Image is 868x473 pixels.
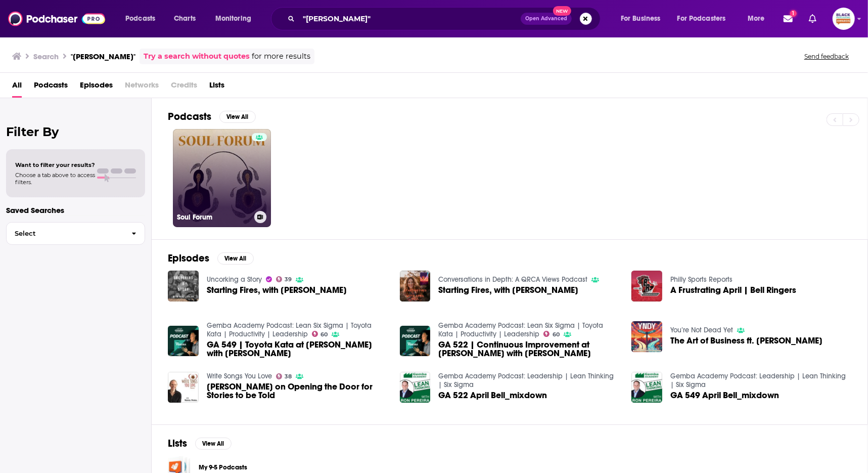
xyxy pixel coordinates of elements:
[833,8,855,30] button: Show profile menu
[438,340,619,358] span: GA 522 | Continuous Improvement at [PERSON_NAME] with [PERSON_NAME]
[631,321,662,352] img: The Art of Business ft. April Bell
[670,391,779,400] span: GA 549 April Bell_mixdown
[438,340,619,358] a: GA 522 | Continuous Improvement at Jack Henry with April Bell
[438,372,614,389] a: Gemba Academy Podcast: Leadership | Lean Thinking | Six Sigma
[438,286,578,294] span: Starting Fires, with [PERSON_NAME]
[207,340,388,358] a: GA 549 | Toyota Kata at Jack Henry with April Bell
[208,11,264,27] button: open menu
[631,271,662,302] img: A Frustrating April | Bell Ringers
[677,12,726,26] span: For Podcasters
[144,51,250,62] a: Try a search without quotes
[12,77,22,98] a: All
[801,52,852,61] button: Send feedback
[281,7,610,30] div: Search podcasts, credits, & more...
[125,12,155,26] span: Podcasts
[276,276,292,282] a: 39
[168,110,211,123] h2: Podcasts
[299,11,521,27] input: Search podcasts, credits, & more...
[207,286,347,294] span: Starting Fires, with [PERSON_NAME]
[438,391,547,400] a: GA 522 April Bell_mixdown
[168,110,256,123] a: PodcastsView All
[670,372,846,389] a: Gemba Academy Podcast: Leadership | Lean Thinking | Six Sigma
[276,373,292,379] a: 38
[215,12,251,26] span: Monitoring
[168,252,254,265] a: EpisodesView All
[321,332,328,337] span: 60
[168,437,187,450] h2: Lists
[521,13,572,25] button: Open AdvancedNew
[438,275,587,284] a: Conversations in Depth: A QRCA Views Podcast
[670,336,823,345] a: The Art of Business ft. April Bell
[177,213,250,222] h3: Soul Forum
[173,129,271,227] a: Soul Forum
[805,10,820,27] a: Show notifications dropdown
[780,10,797,27] a: Show notifications dropdown
[790,10,797,17] span: 1
[34,77,68,98] a: Podcasts
[219,111,256,123] button: View All
[207,372,272,380] a: Write Songs You Love
[168,326,199,357] img: GA 549 | Toyota Kata at Jack Henry with April Bell
[71,52,135,61] h3: "[PERSON_NAME]"
[6,205,145,215] p: Saved Searches
[171,77,197,98] span: Credits
[438,321,603,338] a: Gemba Academy Podcast: Lean Six Sigma | Toyota Kata | Productivity | Leadership
[252,51,310,62] span: for more results
[207,382,388,400] span: [PERSON_NAME] on Opening the Door for Stories to be Told
[553,332,560,337] span: 60
[15,161,95,168] span: Want to filter your results?
[285,374,292,379] span: 38
[312,331,328,337] a: 60
[614,11,673,27] button: open menu
[670,286,796,294] a: A Frustrating April | Bell Ringers
[400,372,431,403] img: GA 522 April Bell_mixdown
[209,77,224,98] a: Lists
[195,438,232,450] button: View All
[438,286,578,294] a: Starting Fires, with April Bell
[207,382,388,400] a: April Bell on Opening the Door for Stories to be Told
[621,12,661,26] span: For Business
[207,275,262,284] a: Uncorking a Story
[174,12,196,26] span: Charts
[199,462,247,473] a: My 9-5 Podcasts
[168,271,199,302] img: Starting Fires, with April Bell
[553,6,571,16] span: New
[400,326,431,357] img: GA 522 | Continuous Improvement at Jack Henry with April Bell
[168,372,199,403] img: April Bell on Opening the Door for Stories to be Told
[207,321,372,338] a: Gemba Academy Podcast: Lean Six Sigma | Toyota Kata | Productivity | Leadership
[671,11,741,27] button: open menu
[670,326,733,334] a: You’re Not Dead Yet
[748,12,765,26] span: More
[168,437,232,450] a: ListsView All
[670,336,823,345] span: The Art of Business ft. [PERSON_NAME]
[33,52,59,61] h3: Search
[833,8,855,30] img: User Profile
[285,277,292,282] span: 39
[631,372,662,403] img: GA 549 April Bell_mixdown
[8,9,105,28] img: Podchaser - Follow, Share and Rate Podcasts
[400,271,431,302] img: Starting Fires, with April Bell
[6,124,145,139] h2: Filter By
[168,252,209,265] h2: Episodes
[833,8,855,30] span: Logged in as blackpodcastingawards
[167,11,202,27] a: Charts
[670,275,733,284] a: Philly Sports Reports
[217,252,254,265] button: View All
[125,77,159,98] span: Networks
[741,11,778,27] button: open menu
